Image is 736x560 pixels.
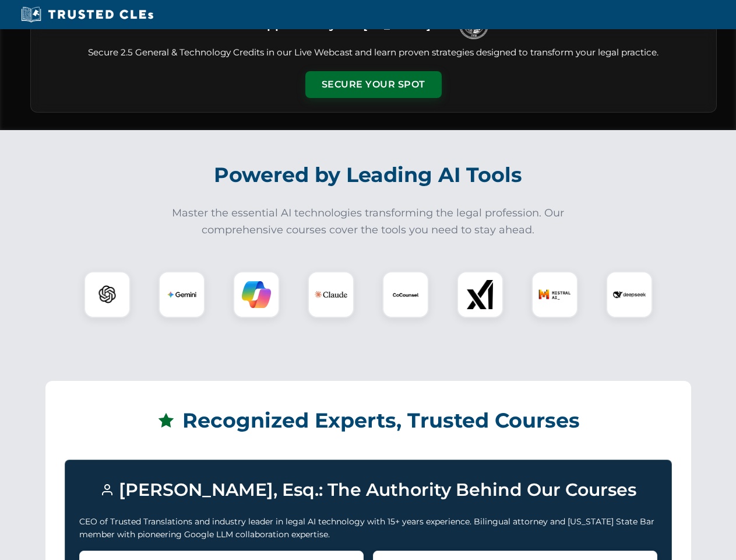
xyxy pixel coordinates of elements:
[233,271,280,318] div: Copilot
[305,71,442,98] button: Secure Your Spot
[606,271,653,318] div: DeepSeek
[457,271,503,318] div: xAI
[84,271,131,318] div: ChatGPT
[613,278,646,311] img: DeepSeek Logo
[79,474,657,506] h3: [PERSON_NAME], Esq.: The Authority Behind Our Courses
[242,280,271,309] img: Copilot Logo
[90,278,124,311] img: ChatGPT Logo
[466,280,495,309] img: xAI Logo
[45,46,702,60] p: Secure 2.5 General & Technology Credits in our Live Webcast and learn proven strategies designed ...
[391,280,420,309] img: CoCounsel Logo
[45,155,691,195] h2: Powered by Leading AI Tools
[531,271,578,318] div: Mistral AI
[538,278,571,311] img: Mistral AI Logo
[159,271,205,318] div: Gemini
[17,6,157,23] img: Trusted CLEs
[65,400,672,441] h2: Recognized Experts, Trusted Courses
[308,271,354,318] div: Claude
[79,515,657,541] p: CEO of Trusted Translations and industry leader in legal AI technology with 15+ years experience....
[164,205,572,239] p: Master the essential AI technologies transforming the legal profession. Our comprehensive courses...
[167,280,196,309] img: Gemini Logo
[315,278,347,311] img: Claude Logo
[382,271,429,318] div: CoCounsel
